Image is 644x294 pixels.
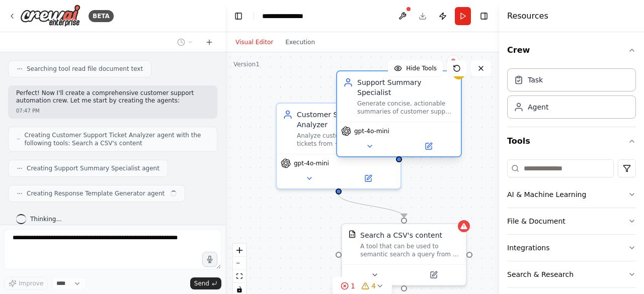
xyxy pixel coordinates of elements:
[233,60,260,68] div: Version 1
[297,110,394,130] div: Customer Support Ticket Analyzer
[262,11,312,21] nav: breadcrumb
[194,279,209,287] span: Send
[27,189,165,198] span: Creating Response Template Generator agent
[27,65,143,73] span: Searching tool read file document text
[360,230,442,240] div: Search a CSV's content
[27,164,159,172] span: Creating Support Summary Specialist agent
[279,36,321,48] button: Execution
[201,36,217,48] button: Start a new chat
[507,235,636,261] button: Integrations
[294,159,329,167] span: gpt-4o-mini
[16,107,209,115] div: 07:47 PM
[89,10,114,22] div: BETA
[357,100,455,116] div: Generate concise, actionable summaries of customer support tickets and identify common issues, pr...
[507,127,636,155] button: Tools
[406,64,437,72] span: Hide Tools
[16,89,209,105] p: Perfect! Now I'll create a comprehensive customer support automation crew. Let me start by creati...
[233,244,246,257] button: zoom in
[190,277,221,289] button: Send
[507,10,548,22] h4: Resources
[173,36,197,48] button: Switch to previous chat
[507,208,636,234] button: File & Document
[507,36,636,64] button: Crew
[24,131,209,147] span: Creating Customer Support Ticket Analyzer agent with the following tools: Search a CSV's content
[357,77,455,97] div: Support Summary Specialist
[447,55,460,68] button: Delete node
[30,215,62,223] span: Thinking...
[405,269,462,281] button: Open in side panel
[528,102,548,112] div: Agent
[371,281,376,291] span: 4
[388,60,443,76] button: Hide Tools
[348,230,356,238] img: CSVSearchTool
[400,140,457,152] button: Open in side panel
[528,75,543,85] div: Task
[229,36,279,48] button: Visual Editor
[231,9,246,23] button: Hide left sidebar
[360,242,460,258] div: A tool that can be used to semantic search a query from a CSV's content.
[233,257,246,270] button: zoom out
[336,72,462,159] div: Support Summary SpecialistGenerate concise, actionable summaries of customer support tickets and ...
[202,252,217,267] button: Click to speak your automation idea
[297,132,394,148] div: Analyze customer support tickets from {ticket_source}, categorize them by urgency level (critical...
[351,281,355,291] span: 1
[4,277,48,290] button: Improve
[507,64,636,127] div: Crew
[19,279,43,287] span: Improve
[334,194,409,218] g: Edge from 6ae74d9c-804d-435c-a78e-ef7b447e2c87 to 06935dda-609e-4427-89ba-db22f540ed26
[276,103,401,189] div: Customer Support Ticket AnalyzerAnalyze customer support tickets from {ticket_source}, categorize...
[233,270,246,283] button: fit view
[507,261,636,287] button: Search & Research
[477,9,491,23] button: Hide right sidebar
[507,181,636,208] button: AI & Machine Learning
[20,5,80,27] img: Logo
[354,127,389,135] span: gpt-4o-mini
[341,223,467,286] div: CSVSearchToolSearch a CSV's contentA tool that can be used to semantic search a query from a CSV'...
[340,172,396,184] button: Open in side panel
